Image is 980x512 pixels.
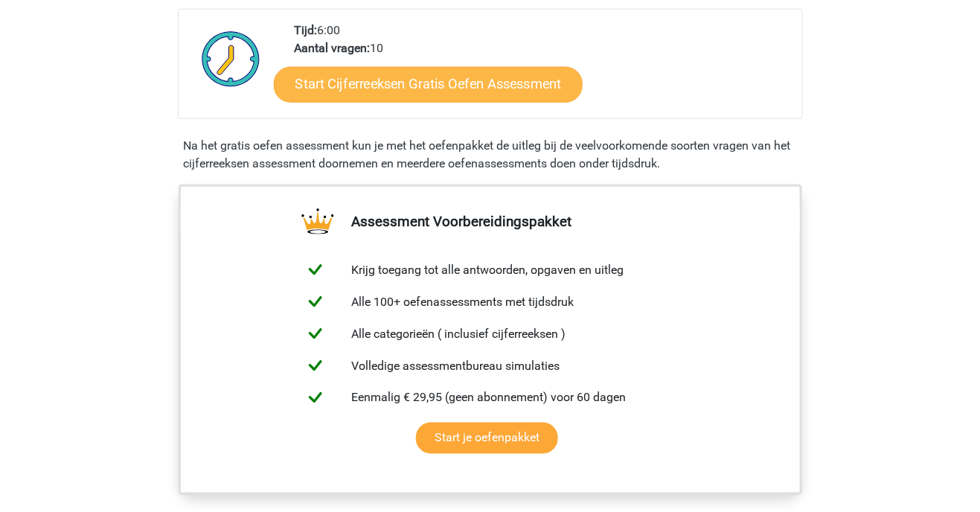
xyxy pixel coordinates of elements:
div: 6:00 10 [283,22,801,118]
a: Start je oefenpakket [416,423,558,454]
img: Klok [193,22,269,96]
div: Na het gratis oefen assessment kun je met het oefenpakket de uitleg bij de veelvoorkomende soorte... [178,137,803,173]
b: Tijd: [294,23,317,37]
a: Start Cijferreeksen Gratis Oefen Assessment [274,66,583,102]
b: Aantal vragen: [294,41,370,55]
